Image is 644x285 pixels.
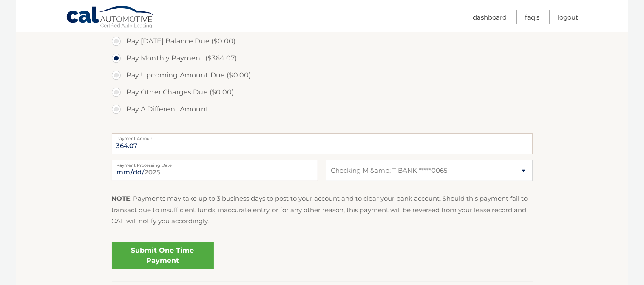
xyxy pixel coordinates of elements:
[112,67,533,84] label: Pay Upcoming Amount Due ($0.00)
[112,193,533,227] p: : Payments may take up to 3 business days to post to your account and to clear your bank account....
[112,242,214,269] a: Submit One Time Payment
[66,6,155,30] a: Cal Automotive
[112,50,533,67] label: Pay Monthly Payment ($364.07)
[525,10,540,24] a: FAQ's
[112,133,533,154] input: Payment Amount
[112,33,533,50] label: Pay [DATE] Balance Due ($0.00)
[112,101,533,118] label: Pay A Different Amount
[112,194,131,202] strong: NOTE
[112,160,318,167] label: Payment Processing Date
[112,84,533,101] label: Pay Other Charges Due ($0.00)
[473,10,507,24] a: Dashboard
[112,160,318,181] input: Payment Date
[558,10,579,24] a: Logout
[112,133,533,140] label: Payment Amount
